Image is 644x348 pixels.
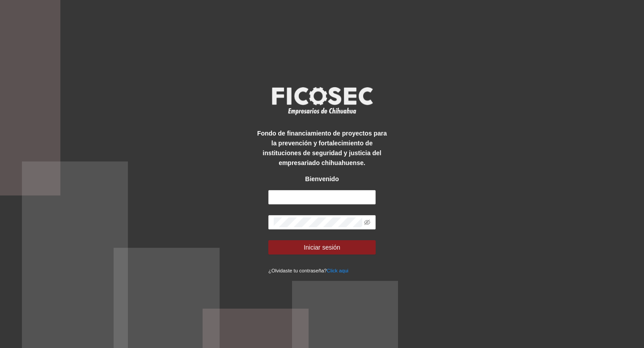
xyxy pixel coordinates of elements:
[364,219,370,225] span: eye-invisible
[268,268,348,273] small: ¿Olvidaste tu contraseña?
[268,240,376,255] button: Iniciar sesión
[327,268,349,273] a: Click aqui
[304,242,340,252] span: Iniciar sesión
[257,130,387,166] strong: Fondo de financiamiento de proyectos para la prevención y fortalecimiento de instituciones de seg...
[305,175,339,182] strong: Bienvenido
[266,84,378,117] img: logo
